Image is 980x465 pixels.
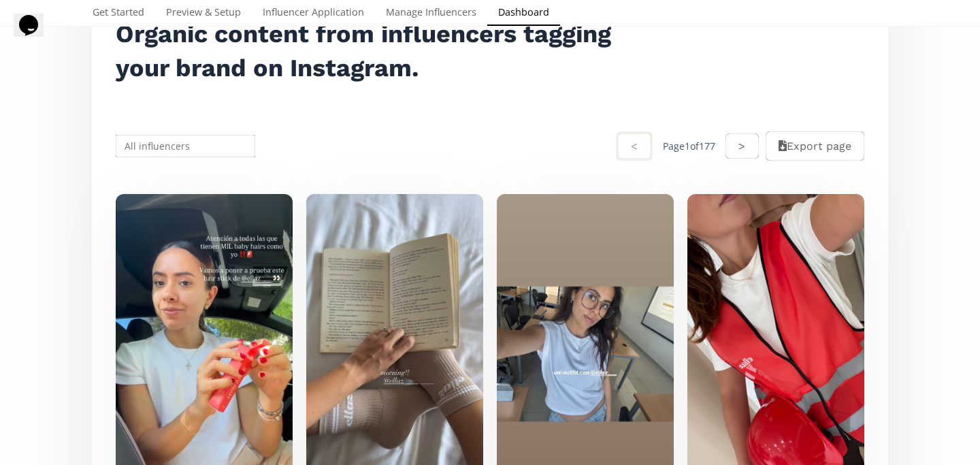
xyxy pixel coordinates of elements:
iframe: chat widget [14,14,57,54]
input: All influencers [114,133,257,159]
div: Page 1 of 177 [663,140,715,153]
button: > [725,133,758,159]
button: Export page [766,131,864,161]
button: < [616,131,653,161]
h2: Organic content from influencers tagging your brand on Instagram. [116,17,629,85]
